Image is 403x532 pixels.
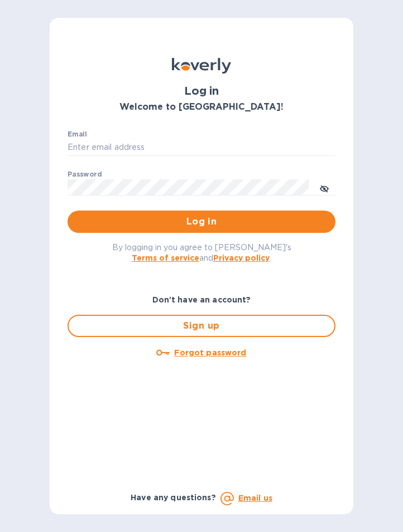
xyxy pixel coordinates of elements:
span: Log in [76,215,327,228]
h3: Welcome to [GEOGRAPHIC_DATA]! [68,102,335,113]
a: Terms of service [132,253,199,262]
button: toggle password visibility [313,177,335,199]
span: Sign up [78,319,325,333]
b: Don't have an account? [152,295,251,304]
button: Log in [68,211,335,233]
a: Privacy policy [213,253,270,262]
h1: Log in [68,85,335,97]
span: By logging in you agree to [PERSON_NAME]'s and . [112,243,291,262]
input: Enter email address [68,139,335,156]
label: Password [68,171,102,178]
b: Have any questions? [131,493,216,502]
u: Forgot password [174,348,246,357]
a: Email us [238,494,272,502]
button: Sign up [68,315,335,337]
label: Email [68,131,87,138]
img: Koverly [172,58,231,74]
